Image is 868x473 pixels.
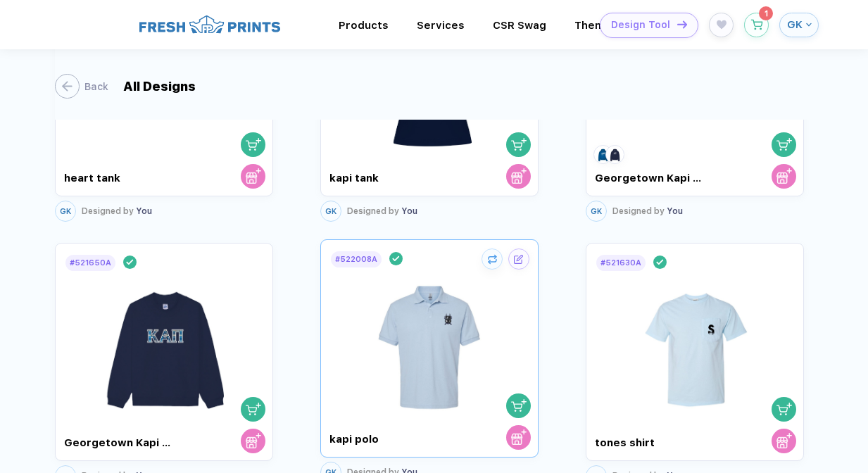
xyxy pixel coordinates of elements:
button: store cart [241,164,265,189]
span: GK [325,207,336,216]
img: store cart [246,433,261,448]
button: store cart [772,164,796,189]
img: icon [677,20,687,28]
button: shopping cart [506,132,531,157]
span: GK [787,18,803,31]
img: logo [139,13,280,35]
span: 1 [765,9,768,18]
span: GK [591,207,602,216]
button: shopping cart [241,397,265,422]
span: Design Tool [611,19,670,31]
img: shopping cart [776,137,792,152]
img: shopping cart [246,401,261,417]
button: store cart [506,164,531,189]
button: store cart [506,425,531,450]
img: 4bf6f9c3-e1d4-438f-9bbd-c73723a4df9a_nt_front_1758474625961.jpg [104,272,224,417]
img: shopping cart [511,398,527,413]
div: # 522008A [335,255,377,264]
span: Designed by [82,206,134,216]
div: You [82,206,152,216]
button: shopping cart [241,132,265,157]
div: ProductsToggle dropdown menu chapters [339,19,389,32]
div: tones shirt [595,436,703,449]
div: All Designs [123,79,196,94]
img: store cart [511,429,527,445]
div: ServicesToggle dropdown menu [417,19,465,32]
img: shopping cart [511,137,527,152]
div: You [347,206,417,216]
div: kapi tank [329,172,438,184]
div: # 521650A [70,258,111,267]
img: 2 [608,147,622,162]
img: 14dd6a73-e483-49cf-b28e-cb2d4e429c27_nt_front_1758303815012.jpg [635,272,755,417]
button: Back [55,74,108,99]
div: Georgetown Kapi : Kappa Alpha Pi [595,172,703,184]
div: Georgetown Kapi : Kappa Alpha Pi [64,436,172,449]
sup: 1 [759,6,773,20]
img: 80146b3c-756e-48ce-829b-17385e837428_nt_front_1758473986363.jpg [370,269,489,414]
img: shopping cart [246,137,261,152]
div: # 521630A [600,258,641,267]
div: kapi polo [329,433,438,446]
div: CSR SwagToggle dropdown menu [493,19,546,32]
img: store cart [246,168,261,184]
button: store cart [241,429,265,453]
span: GK [60,207,71,216]
button: shopping cart [506,393,531,418]
button: GK [55,201,76,222]
button: Design Toolicon [600,13,698,38]
img: store cart [776,168,792,184]
button: GK [320,201,341,222]
div: Back [84,81,108,92]
div: You [612,206,683,216]
button: GK [586,201,607,222]
img: store cart [511,168,527,184]
span: Designed by [612,206,665,216]
span: Designed by [347,206,399,216]
div: heart tank [64,172,172,184]
img: 1 [596,147,610,162]
img: store cart [776,433,792,448]
button: shopping cart [772,397,796,422]
img: shopping cart [776,401,792,417]
button: store cart [772,429,796,453]
button: GK [779,13,819,37]
button: shopping cart [772,132,796,157]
